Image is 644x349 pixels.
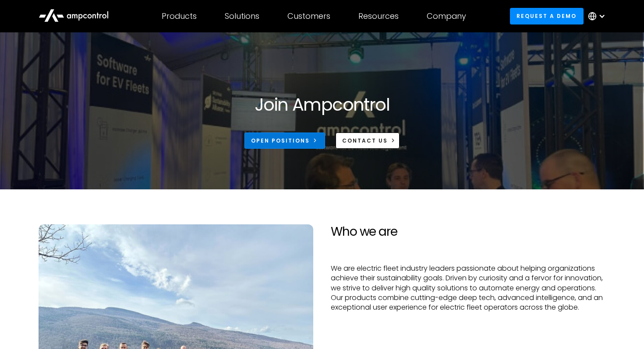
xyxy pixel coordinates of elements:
div: Solutions [225,11,259,21]
div: Products [162,11,197,21]
div: Company [427,11,466,21]
div: Resources [358,11,399,21]
a: Open Positions [244,133,325,149]
div: Customers [287,11,330,21]
h1: Join Ampcontrol [255,94,389,115]
div: CONTACT US [342,137,388,145]
h2: Who we are [331,224,605,239]
a: Request a demo [510,8,584,24]
a: CONTACT US [336,133,400,149]
div: Open Positions [251,137,310,145]
p: We are electric fleet industry leaders passionate about helping organizations achieve their susta... [331,264,605,313]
